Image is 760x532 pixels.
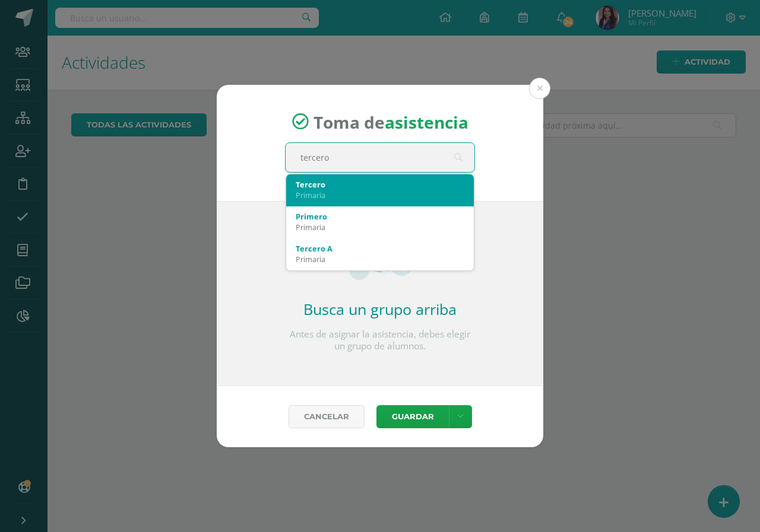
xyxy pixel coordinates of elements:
button: Guardar [376,405,449,428]
h2: Busca un grupo arriba [285,299,475,319]
div: Primaria [296,190,464,200]
p: Antes de asignar la asistencia, debes elegir un grupo de alumnos. [285,329,475,352]
div: Primaria [296,254,464,265]
div: Tercero [296,179,464,190]
div: Primero [296,211,464,222]
input: Busca un grado o sección aquí... [286,143,474,172]
button: Close (Esc) [529,78,550,99]
a: Cancelar [289,405,365,428]
div: Primaria [296,222,464,232]
strong: asistencia [385,110,468,133]
span: Toma de [313,110,468,133]
div: Tercero A [296,243,464,254]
